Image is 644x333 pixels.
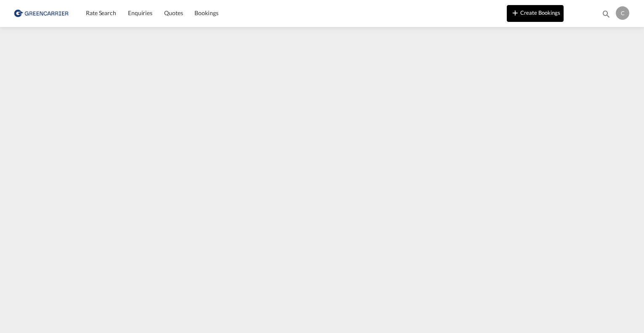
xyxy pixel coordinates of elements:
span: Bookings [194,9,218,16]
button: icon-plus 400-fgCreate Bookings [507,5,564,22]
md-icon: icon-magnify [601,9,611,19]
img: e39c37208afe11efa9cb1d7a6ea7d6f5.png [13,4,69,23]
div: C [616,6,629,20]
span: Rate Search [86,9,116,16]
span: Quotes [164,9,183,16]
div: icon-magnify [601,9,611,22]
md-icon: icon-plus 400-fg [510,8,520,18]
span: Enquiries [128,9,152,16]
